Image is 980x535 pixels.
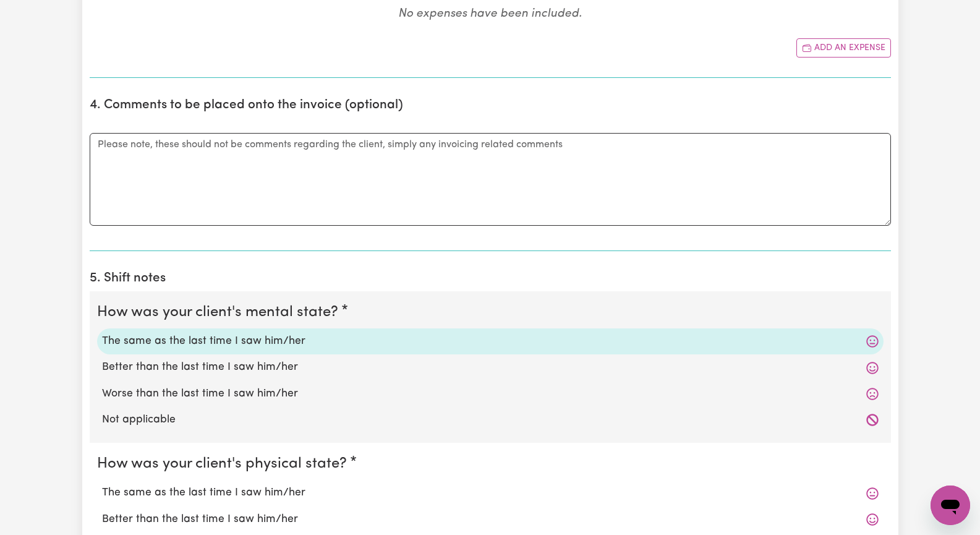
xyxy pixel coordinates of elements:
[102,511,879,528] label: Better than the last time I saw him/her
[102,333,879,349] label: The same as the last time I saw him/her
[90,98,891,113] h2: 4. Comments to be placed onto the invoice (optional)
[97,301,343,323] legend: How was your client's mental state?
[102,485,879,501] label: The same as the last time I saw him/her
[796,38,891,58] button: Add another expense
[97,453,352,475] legend: How was your client's physical state?
[90,271,891,286] h2: 5. Shift notes
[398,8,582,20] em: No expenses have been included.
[102,359,879,375] label: Better than the last time I saw him/her
[931,486,970,525] iframe: Button to launch messaging window
[102,386,879,402] label: Worse than the last time I saw him/her
[102,412,879,428] label: Not applicable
